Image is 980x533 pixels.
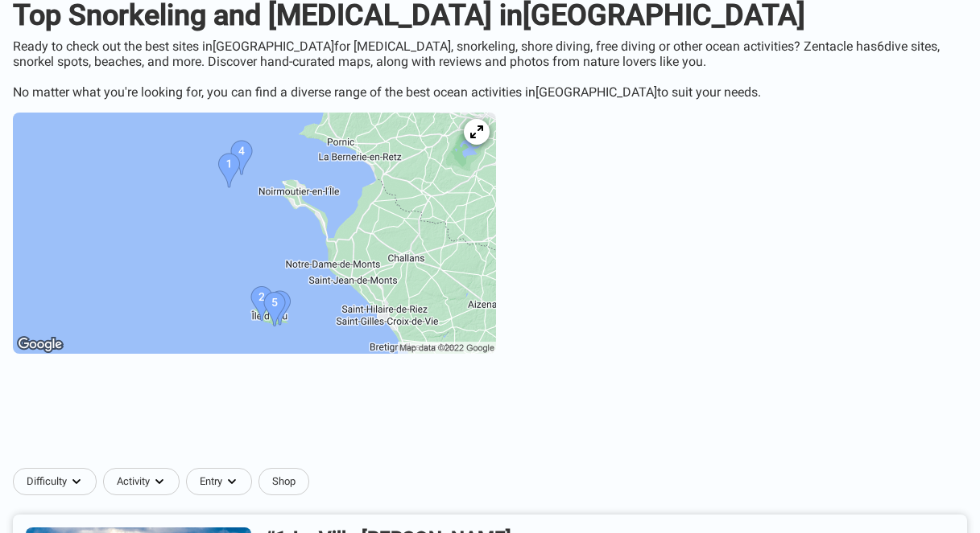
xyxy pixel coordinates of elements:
button: Entrydropdown caret [186,468,258,495]
span: Difficulty [27,475,67,488]
a: Shop [258,468,309,495]
span: Entry [200,475,222,488]
button: Activitydropdown caret [103,468,186,495]
iframe: Advertisement [100,383,881,455]
img: dropdown caret [225,475,238,488]
button: Difficultydropdown caret [13,468,103,495]
img: Vendée dive site map [13,113,496,354]
span: Activity [117,475,150,488]
img: dropdown caret [153,475,166,488]
img: dropdown caret [70,475,83,488]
